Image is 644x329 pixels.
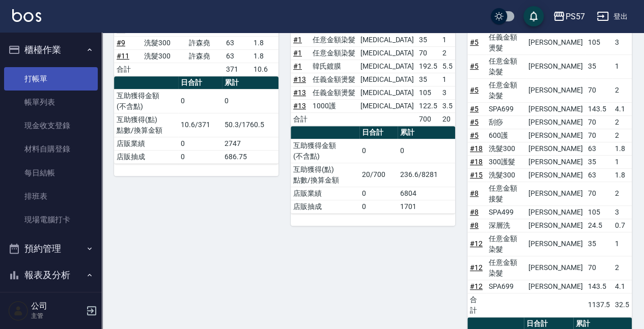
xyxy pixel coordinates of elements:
td: 任意金額接髮 [486,182,526,205]
td: 0 [398,139,455,163]
td: 2 [612,256,632,280]
td: 0 [178,89,222,113]
td: 63 [585,168,612,182]
td: 店販抽成 [291,200,359,213]
td: 洗髮300 [486,142,526,155]
button: 報表及分析 [4,262,98,288]
a: #13 [293,102,306,110]
table: a dense table [291,126,455,214]
a: #18 [470,158,483,166]
td: [MEDICAL_DATA] [358,46,416,59]
th: 累計 [398,126,455,139]
a: #1 [293,62,302,70]
a: #8 [470,189,479,197]
td: 63 [223,36,251,49]
a: #1 [293,49,302,57]
td: 任義金額燙髮 [310,86,358,99]
td: 任義金額燙髮 [486,31,526,54]
td: [PERSON_NAME] [526,54,585,78]
td: 105 [585,31,612,54]
a: #5 [470,105,479,113]
a: #1 [293,36,302,44]
a: #8 [470,221,479,229]
a: #5 [470,62,479,70]
td: 1137.5 [585,293,612,317]
td: 1000護 [310,99,358,112]
a: 每日結帳 [4,161,98,185]
td: 600護 [486,129,526,142]
td: 韓氏鍍膜 [310,59,358,73]
td: 任意金額染髮 [486,54,526,78]
td: 任意金額染髮 [310,33,358,46]
td: 2 [612,182,632,205]
td: 1.8 [612,168,632,182]
td: 70 [585,129,612,142]
td: [PERSON_NAME] [526,232,585,256]
td: 1 [612,54,632,78]
td: [PERSON_NAME] [526,31,585,54]
a: #8 [470,208,479,216]
td: 許森堯 [186,36,224,49]
a: 材料自購登錄 [4,137,98,161]
td: [MEDICAL_DATA] [358,59,416,73]
td: 105 [416,86,440,99]
td: 371 [223,63,251,76]
td: 1.8 [251,49,278,63]
a: #2 [117,25,125,34]
td: 143.5 [585,280,612,293]
td: 2 [612,129,632,142]
td: 2 [612,78,632,102]
td: [PERSON_NAME] [526,102,585,115]
td: 63 [223,49,251,63]
td: 70 [585,182,612,205]
a: #5 [470,131,479,139]
td: 70 [416,46,440,59]
td: 店販業績 [114,137,178,150]
th: 日合計 [178,76,222,89]
td: 4.1 [612,102,632,115]
td: [MEDICAL_DATA] [358,73,416,86]
img: Person [8,301,29,321]
td: 店販抽成 [114,150,178,163]
td: 32.5 [612,293,632,317]
td: 互助獲得(點) 點數/換算金額 [114,113,178,137]
th: 累計 [222,76,278,89]
td: 4.1 [612,280,632,293]
a: 帳單列表 [4,91,98,114]
td: 洗髮300 [142,36,186,49]
td: 0 [178,137,222,150]
td: 許森堯 [186,49,224,63]
td: 35 [585,155,612,168]
table: a dense table [114,76,278,164]
td: 70 [585,256,612,280]
td: 1 [612,232,632,256]
td: [PERSON_NAME] [526,219,585,232]
td: 2747 [222,137,278,150]
td: 6804 [398,187,455,200]
td: 35 [585,54,612,78]
a: #5 [470,86,479,94]
td: 35 [416,73,440,86]
td: 2 [440,46,455,59]
td: 20 [440,112,455,126]
td: 0 [222,89,278,113]
a: 現金收支登錄 [4,114,98,137]
td: 3.5 [440,99,455,112]
td: 店販業績 [291,187,359,200]
td: [MEDICAL_DATA] [358,99,416,112]
button: PS57 [549,6,589,27]
button: save [523,6,544,26]
td: 122.5 [416,99,440,112]
button: 登出 [593,7,632,26]
td: [PERSON_NAME] [526,115,585,129]
td: 236.6/8281 [398,163,455,187]
td: 任意金額染髮 [486,78,526,102]
td: 1701 [398,200,455,213]
td: 0 [178,150,222,163]
a: #13 [293,88,306,97]
img: Logo [12,9,41,22]
td: 互助獲得金額 (不含點) [291,139,359,163]
td: 1 [440,73,455,86]
td: 1 [440,33,455,46]
td: 50.3/1760.5 [222,113,278,137]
